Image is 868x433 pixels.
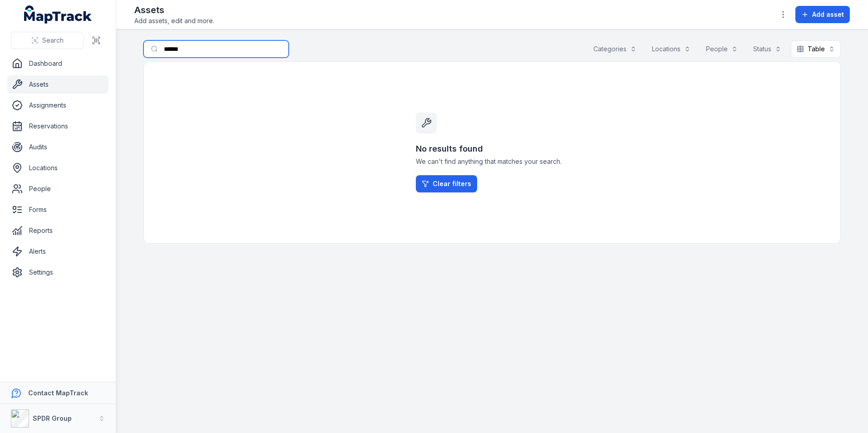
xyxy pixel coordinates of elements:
[7,54,108,73] a: Dashboard
[33,414,72,422] strong: SPDR Group
[7,117,108,135] a: Reservations
[700,40,744,58] button: People
[24,5,92,24] a: MapTrack
[7,263,108,281] a: Settings
[7,221,108,240] a: Reports
[7,180,108,198] a: People
[416,143,568,155] h3: No results found
[646,40,696,58] button: Locations
[134,16,214,25] span: Add assets, edit and more.
[11,32,84,49] button: Search
[747,40,787,58] button: Status
[28,389,88,397] strong: Contact MapTrack
[42,36,64,45] span: Search
[7,138,108,156] a: Audits
[416,175,477,192] a: Clear filters
[7,159,108,177] a: Locations
[7,242,108,261] a: Alerts
[7,201,108,219] a: Forms
[134,4,214,16] h2: Assets
[416,157,568,166] span: We can't find anything that matches your search.
[795,6,850,23] button: Add asset
[812,10,844,19] span: Add asset
[791,40,841,58] button: Table
[7,75,108,93] a: Assets
[7,96,108,114] a: Assignments
[587,40,642,58] button: Categories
